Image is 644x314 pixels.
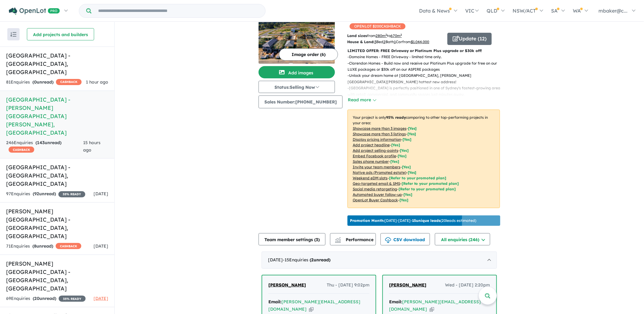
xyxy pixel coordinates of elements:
[259,233,326,245] button: Team member settings (3)
[347,33,443,39] p: from
[268,299,282,305] strong: Email:
[34,243,36,249] span: 8
[347,39,443,45] p: Bed Bath Car from
[447,33,492,45] button: Update (12)
[394,39,396,44] u: 1
[93,4,264,17] input: Try estate name, suburb, builder or developer
[348,96,376,103] button: Read more
[336,237,374,242] span: Performance
[353,181,400,186] u: Geo-targeted email & SMS
[385,237,391,243] img: download icon
[56,243,81,249] span: CASHBACK
[411,39,429,44] u: $ 1,044,000
[311,257,314,263] span: 2
[83,140,101,153] span: 15 hours ago
[348,54,505,60] p: - Domaine Homes - FREE Driveway - limited time only.
[259,66,335,78] button: Add images
[10,32,17,37] img: sort.svg
[389,176,447,180] span: [Refer to your promoted plan]
[34,191,39,196] span: 92
[389,282,427,289] a: [PERSON_NAME]
[27,28,94,40] button: Add projects and builders
[599,8,628,14] span: mbaker@c...
[389,282,427,288] span: [PERSON_NAME]
[430,306,434,312] button: Copy
[6,139,83,154] div: 246 Enquir ies
[353,143,390,147] u: Add project headline
[353,137,401,142] u: Display pricing information
[32,243,53,249] strong: ( unread)
[407,132,416,136] span: [ Yes ]
[33,296,56,301] strong: ( unread)
[381,233,430,245] button: CSV download
[353,176,388,180] u: Weekend eDM slots
[353,126,407,131] u: Showcase more than 3 images
[268,299,360,312] a: [PERSON_NAME][EMAIL_ADDRESS][DOMAIN_NAME]
[445,282,490,289] span: Wed - [DATE] 2:20pm
[403,192,412,197] span: [Yes]
[385,33,387,36] sup: 2
[9,7,60,15] img: Openlot PRO Logo White
[268,282,306,288] span: [PERSON_NAME]
[262,252,497,269] div: [DATE]
[335,239,341,243] img: bar-chart.svg
[350,23,406,29] span: OPENLOT $ 200 CASHBACK
[353,170,406,175] u: Native ads (Promoted estate)
[6,260,108,293] h5: [PERSON_NAME][GEOGRAPHIC_DATA] - [GEOGRAPHIC_DATA] , [GEOGRAPHIC_DATA]
[408,126,417,131] span: [ Yes ]
[316,237,318,242] span: 3
[353,159,389,164] u: Sales phone number
[33,191,56,196] strong: ( unread)
[374,39,376,44] u: 3
[6,95,108,137] h5: [GEOGRAPHIC_DATA] - [PERSON_NAME][GEOGRAPHIC_DATA][PERSON_NAME] , [GEOGRAPHIC_DATA]
[32,79,53,85] strong: ( unread)
[402,165,411,169] span: [ Yes ]
[353,154,396,158] u: Embed Facebook profile
[387,33,402,38] span: to
[37,140,45,145] span: 143
[335,237,341,241] img: line-chart.svg
[376,33,387,38] u: 280 m
[259,81,335,93] button: Status:Selling Now
[279,48,338,61] button: Image order (6)
[399,187,456,191] span: [Refer to your promoted plan]
[6,163,108,188] h5: [GEOGRAPHIC_DATA] - [GEOGRAPHIC_DATA] , [GEOGRAPHIC_DATA]
[9,147,34,153] span: CASHBACK
[327,282,370,289] span: Thu - [DATE] 9:02pm
[348,60,505,73] p: - Clarendon Homes - Build now and receive our Platinum Plus upgrade for free on our LUXE packages...
[399,198,408,202] span: [Yes]
[353,165,400,169] u: Invite your team members
[412,218,441,223] b: 15 unique leads
[348,85,505,98] p: - [GEOGRAPHIC_DATA] is perfectly positioned in one of Sydney's fastest-growing areas, with retail...
[348,73,505,85] p: - Unlock your dream home at [GEOGRAPHIC_DATA], [PERSON_NAME][GEOGRAPHIC_DATA][PERSON_NAME] hottes...
[348,48,500,54] p: LIMITED OFFER: FREE Driveway or Platinum Plus upgrade or $30k off!
[391,143,400,147] span: [ Yes ]
[330,233,376,245] button: Performance
[383,39,385,44] u: 2
[347,39,374,44] b: House & Land:
[94,243,108,249] span: [DATE]
[353,192,402,197] u: Automated buyer follow-up
[353,198,398,202] u: OpenLot Buyer Cashback
[350,218,477,223] p: [DATE] - [DATE] - ( 20 leads estimated)
[283,257,330,263] span: - 15 Enquir ies
[353,132,406,136] u: Showcase more than 3 listings
[403,137,411,142] span: [ Yes ]
[56,79,82,85] span: CASHBACK
[389,299,402,305] strong: Email:
[310,257,330,263] strong: ( unread)
[58,191,85,197] span: 35 % READY
[6,190,85,198] div: 97 Enquir ies
[35,140,61,145] strong: ( unread)
[259,18,335,64] img: Fairwood Rise Estate - Rouse Hill
[400,33,402,36] sup: 2
[348,110,500,208] p: Your project is only comparing to other top-performing projects in your area: - - - - - - - - - -...
[408,170,417,175] span: [Yes]
[268,282,306,289] a: [PERSON_NAME]
[389,299,481,312] a: [PERSON_NAME][EMAIL_ADDRESS][DOMAIN_NAME]
[6,243,81,250] div: 71 Enquir ies
[259,6,335,64] a: Fairwood Rise Estate - Rouse Hill LogoFairwood Rise Estate - Rouse Hill
[353,148,398,153] u: Add project selling-points
[6,79,82,86] div: 81 Enquir ies
[6,51,108,76] h5: [GEOGRAPHIC_DATA] - [GEOGRAPHIC_DATA] , [GEOGRAPHIC_DATA]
